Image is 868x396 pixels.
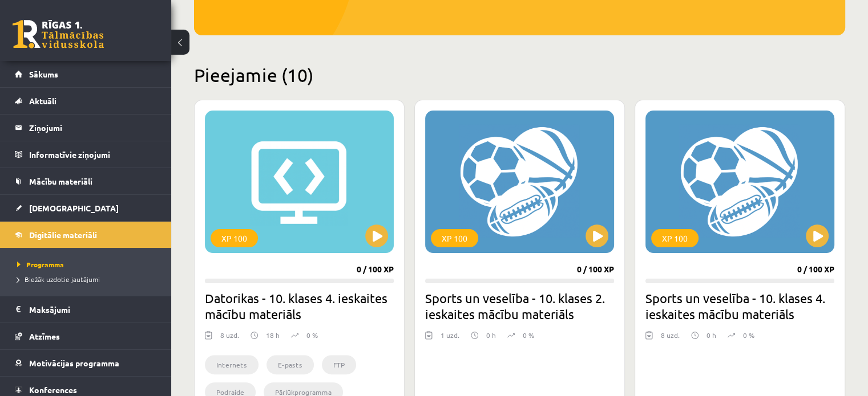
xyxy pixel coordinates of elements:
[29,203,119,213] span: [DEMOGRAPHIC_DATA]
[220,330,239,347] div: 8 uzd.
[29,141,157,168] legend: Informatīvie ziņojumi
[15,141,157,168] a: Informatīvie ziņojumi
[29,296,157,322] legend: Maksājumi
[322,355,356,374] li: FTP
[29,69,58,79] span: Sākums
[15,88,157,114] a: Aktuāli
[651,229,699,247] div: XP 100
[706,330,716,340] p: 0 h
[29,358,119,368] span: Motivācijas programma
[205,355,259,374] li: Internets
[425,290,614,322] h2: Sports un veselība - 10. klases 2. ieskaites mācību materiāls
[15,323,157,349] a: Atzīmes
[15,61,157,87] a: Sākums
[29,331,60,341] span: Atzīmes
[29,385,77,395] span: Konferences
[15,115,157,141] a: Ziņojumi
[211,229,258,247] div: XP 100
[743,330,754,340] p: 0 %
[523,330,534,340] p: 0 %
[17,274,160,284] a: Biežāk uzdotie jautājumi
[205,290,394,322] h2: Datorikas - 10. klases 4. ieskaites mācību materiāls
[194,64,845,86] h2: Pieejamie (10)
[29,96,56,106] span: Aktuāli
[645,290,834,322] h2: Sports un veselība - 10. klases 4. ieskaites mācību materiāls
[15,168,157,194] a: Mācību materiāli
[15,195,157,221] a: [DEMOGRAPHIC_DATA]
[15,296,157,322] a: Maksājumi
[29,115,157,141] legend: Ziņojumi
[29,230,97,240] span: Digitālie materiāli
[661,330,680,347] div: 8 uzd.
[441,330,459,347] div: 1 uzd.
[266,330,280,340] p: 18 h
[306,330,318,340] p: 0 %
[486,330,496,340] p: 0 h
[15,222,157,248] a: Digitālie materiāli
[15,350,157,376] a: Motivācijas programma
[29,176,92,186] span: Mācību materiāli
[17,259,160,270] a: Programma
[431,229,478,247] div: XP 100
[267,355,314,374] li: E-pasts
[17,260,64,269] span: Programma
[13,20,104,48] a: Rīgas 1. Tālmācības vidusskola
[17,275,100,284] span: Biežāk uzdotie jautājumi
